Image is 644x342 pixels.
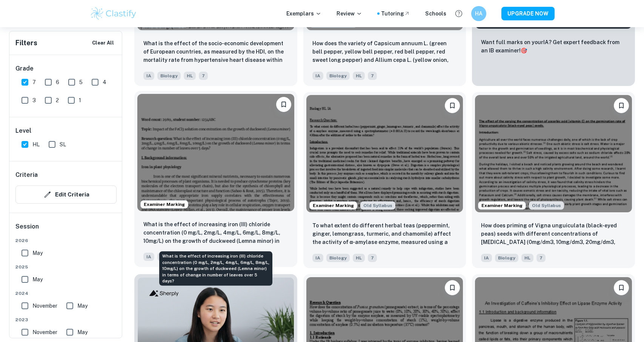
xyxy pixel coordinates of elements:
span: 2023 [15,316,117,323]
h6: Level [15,126,117,135]
p: Exemplars [286,9,321,18]
button: HA [471,6,486,21]
span: Biology [495,254,518,262]
p: To what extent do different herbal teas (peppermint, ginger, lemongrass, turmeric, and chamomile)... [312,221,457,247]
button: Bookmark [614,280,629,295]
span: 7 [368,254,377,262]
span: 7 [368,72,377,80]
img: Biology IA example thumbnail: How does priming of Vigna unguiculata (b [475,95,632,213]
span: 1 [79,96,81,104]
span: November [32,302,57,310]
span: November [32,328,57,336]
span: IA [143,72,154,80]
button: Bookmark [614,98,629,113]
p: What is the effect of increasing iron (III) chloride concentration (0 mg/L, 2mg/L, 4mg/L, 6mg/L, ... [143,220,288,246]
div: What is the effect of increasing iron (III) chloride concentration (0 mg/L, 2mg/L, 4mg/L, 6mg/L, ... [159,252,272,286]
img: Clastify logo [90,6,138,21]
span: 3 [32,96,36,104]
a: Examiner MarkingStarting from the May 2025 session, the Biology IA requirements have changed. It'... [472,92,635,268]
span: HL [32,140,40,149]
h6: Session [15,222,117,237]
span: 2 [56,96,59,104]
img: Biology IA example thumbnail: What is the effect of increasing iron (I [137,94,294,212]
h6: Criteria [15,170,38,179]
button: Help and Feedback [452,7,465,20]
span: 5 [79,78,83,86]
span: HL [521,254,533,262]
span: 2026 [15,237,117,244]
span: SL [60,140,66,149]
p: What is the effect of the socio-economic development of European countries, as measured by the HD... [143,39,288,65]
button: Bookmark [445,280,460,295]
span: HL [353,72,365,80]
a: Tutoring [381,9,410,18]
span: 4 [103,78,106,86]
span: 🎯 [521,48,527,54]
span: Examiner Marking [310,202,357,209]
span: Biology [157,72,181,80]
span: May [32,249,43,257]
button: Bookmark [445,98,460,113]
h6: Filters [15,38,37,48]
span: Old Syllabus [360,201,395,210]
span: 7 [32,78,36,86]
button: Bookmark [276,97,291,112]
span: IA [312,72,323,80]
span: 2025 [15,264,117,270]
h6: HA [474,9,483,18]
span: Examiner Marking [141,201,188,208]
span: Examiner Marking [478,202,526,209]
span: 6 [56,78,59,86]
span: Biology [326,72,350,80]
img: Biology IA example thumbnail: To what extent do different herbal teas [306,95,463,213]
span: May [77,328,88,336]
div: Starting from the May 2025 session, the Biology IA requirements have changed. It's OK to refer to... [529,201,564,210]
span: Biology [326,254,350,262]
span: IA [143,253,154,261]
button: UPGRADE NOW [501,7,555,20]
button: Clear All [90,37,116,49]
span: 7 [199,72,208,80]
span: IA [312,254,323,262]
span: May [32,275,43,284]
p: How does the variety of Capsicum annuum L. (green bell pepper, yellow bell pepper, red bell peppe... [312,39,457,65]
div: Starting from the May 2025 session, the Biology IA requirements have changed. It's OK to refer to... [360,201,395,210]
h6: Grade [15,64,117,73]
p: How does priming of Vigna unguiculata (black-eyed peas) seeds with different concentrations of as... [481,221,626,247]
span: HL [353,254,365,262]
span: 7 [536,254,546,262]
a: Schools [425,9,446,18]
p: Want full marks on your IA ? Get expert feedback from an IB examiner! [481,38,626,55]
span: May [77,302,88,310]
span: 2024 [15,290,117,297]
a: Examiner MarkingStarting from the May 2025 session, the Biology IA requirements have changed. It'... [303,92,466,268]
button: Edit Criteria [15,186,117,204]
a: Examiner MarkingBookmarkWhat is the effect of increasing iron (III) chloride concentration (0 mg/... [134,92,297,268]
p: Review [337,9,362,18]
span: Biology [157,253,181,261]
span: HL [184,72,196,80]
span: Old Syllabus [529,201,564,210]
span: IA [481,254,492,262]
